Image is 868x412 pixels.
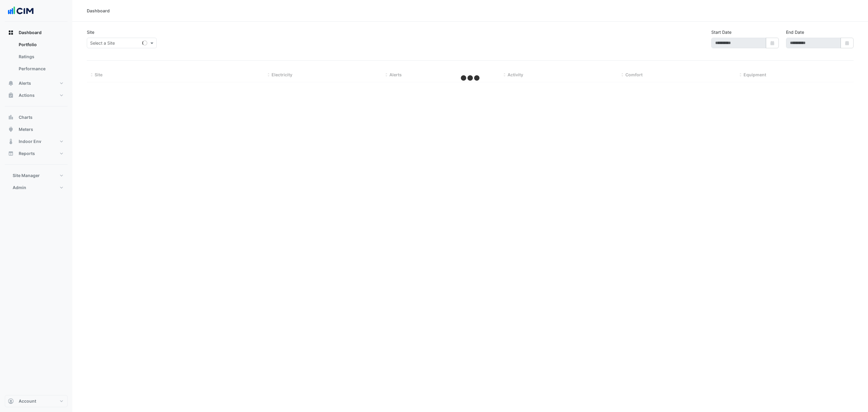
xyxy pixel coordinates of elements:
[5,147,68,160] button: Reports
[744,72,766,77] span: Equipment
[5,77,68,89] button: Alerts
[19,138,41,144] span: Indoor Env
[5,135,68,147] button: Indoor Env
[5,123,68,135] button: Meters
[87,29,94,35] label: Site
[19,114,33,120] span: Charts
[14,51,68,63] a: Ratings
[14,39,68,51] a: Portfolio
[19,398,36,404] span: Account
[5,89,68,101] button: Actions
[711,29,731,35] label: Start Date
[14,63,68,75] a: Performance
[8,114,14,120] app-icon: Charts
[7,5,34,17] img: Company Logo
[13,173,40,179] span: Site Manager
[19,30,42,36] span: Dashboard
[19,126,33,132] span: Meters
[8,92,14,98] app-icon: Actions
[272,72,292,77] span: Electricity
[13,185,26,191] span: Admin
[19,92,35,98] span: Actions
[19,151,35,157] span: Reports
[87,8,110,14] div: Dashboard
[786,29,804,35] label: End Date
[8,126,14,132] app-icon: Meters
[19,80,31,86] span: Alerts
[5,170,68,182] button: Site Manager
[5,27,68,39] button: Dashboard
[8,30,14,36] app-icon: Dashboard
[5,182,68,194] button: Admin
[8,151,14,157] app-icon: Reports
[5,111,68,123] button: Charts
[5,395,68,407] button: Account
[625,72,643,77] span: Comfort
[508,72,523,77] span: Activity
[8,80,14,86] app-icon: Alerts
[8,138,14,144] app-icon: Indoor Env
[389,72,402,77] span: Alerts
[95,72,102,77] span: Site
[5,39,68,77] div: Dashboard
